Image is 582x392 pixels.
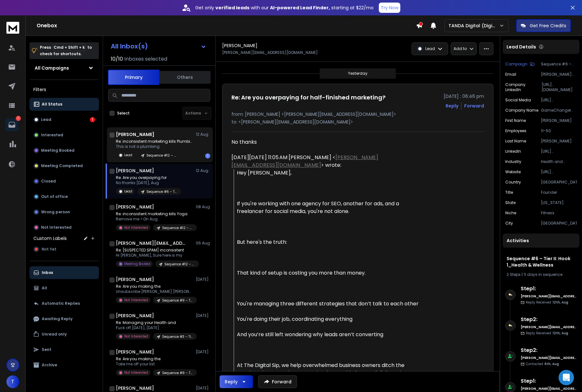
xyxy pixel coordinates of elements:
[552,300,568,305] span: 12th, Aug
[41,179,56,184] p: Closed
[507,272,576,277] div: |
[116,320,193,325] p: Re: Managing your Health and
[30,129,99,141] button: Interested
[542,82,577,92] p: [URL][DOMAIN_NAME]
[425,46,435,51] p: Lead
[505,190,513,195] p: Title
[521,316,577,323] h6: Step 2 :
[124,225,148,230] p: Not Interested
[116,144,193,149] p: This is not a plumbing
[164,262,195,267] p: Sequence #12 – Tier I_Health & Wellness
[116,284,193,289] p: Re: Are you making the
[231,93,386,102] h1: Re: Are you overpaying for half-finished marketing?
[464,103,484,109] div: Forward
[231,154,378,169] a: [PERSON_NAME][EMAIL_ADDRESS][DOMAIN_NAME]
[521,325,577,329] h6: [PERSON_NAME][EMAIL_ADDRESS][DOMAIN_NAME]
[196,132,210,137] p: 12 Aug
[505,82,542,92] p: Company LinkedIn
[521,285,577,293] h6: Step 1 :
[41,117,51,122] p: Lead
[205,153,210,158] div: 1
[196,386,210,391] p: [DATE]
[6,375,19,388] button: T
[30,312,99,325] button: Awaiting Reply
[116,204,154,210] h1: [PERSON_NAME]
[505,62,534,67] button: Campaign
[30,190,99,203] button: Out of office
[541,128,577,133] p: 11-50
[541,210,577,216] p: Fitness
[30,328,99,341] button: Unread only
[116,289,193,294] p: Unsubscribe [PERSON_NAME] [PERSON_NAME]
[124,334,148,339] p: Not Interested
[6,22,19,34] img: logo
[30,243,99,256] button: Not Yet
[381,4,398,11] p: Try Now
[526,362,559,366] p: Contacted
[117,111,130,116] label: Select
[505,221,513,226] p: City
[507,44,536,50] p: Lead Details
[146,153,177,158] p: Sequence #12 – Tier I_Home Services
[348,71,368,76] p: Yesterday
[42,285,47,291] p: All
[124,261,150,266] p: Meeting Booked
[124,55,167,63] h3: Inboxes selected
[444,93,484,99] p: [DATE] : 06:46 pm
[116,253,193,258] p: Hi [PERSON_NAME], Sure here is my
[108,70,159,85] button: Primary
[505,149,521,154] p: LinkedIn
[42,270,53,275] p: Inbox
[111,43,148,49] h1: All Inbox(s)
[505,180,521,185] p: Country
[231,119,484,125] p: to: <[PERSON_NAME][EMAIL_ADDRESS][DOMAIN_NAME]>
[196,349,210,354] p: [DATE]
[541,180,577,185] p: [GEOGRAPHIC_DATA]
[541,108,577,113] p: GameChanger Fitness
[505,98,531,103] p: Social Media
[521,355,577,360] h6: [PERSON_NAME][EMAIL_ADDRESS][DOMAIN_NAME]
[42,316,73,321] p: Awaiting Reply
[116,240,187,246] h1: [PERSON_NAME][EMAIL_ADDRESS][DOMAIN_NAME]
[231,154,419,169] div: [DATE][DATE] 11:05 AM [PERSON_NAME] < > wrote:
[541,118,577,123] p: [PERSON_NAME]
[505,118,526,123] p: First Name
[37,22,416,30] h1: Onebox
[41,209,70,215] p: Wrong person
[516,19,571,32] button: Get Free Credits
[507,272,521,277] span: 2 Steps
[524,272,562,277] span: 11 days in sequence
[41,194,68,199] p: Out of office
[116,349,154,355] h1: [PERSON_NAME]
[541,72,577,77] p: [PERSON_NAME][EMAIL_ADDRESS][DOMAIN_NAME]
[231,138,419,146] div: No thanks
[196,277,210,282] p: [DATE]
[379,3,400,13] button: Try Now
[30,98,99,111] button: All Status
[196,204,210,209] p: 08 Aug
[116,211,193,217] p: Re: inconsistent marketing kills Yoga
[30,85,99,94] h3: Filters
[505,169,521,175] p: Website
[159,70,211,84] button: Others
[42,332,67,337] p: Unread only
[116,217,193,222] p: Remove me > On Aug
[541,221,577,226] p: [GEOGRAPHIC_DATA]
[30,159,99,172] button: Meeting Completed
[106,40,212,53] button: All Inbox(s)
[146,189,177,194] p: Sequence #6 – Tier II: Hook 1_Health & Wellness
[41,132,63,138] p: Interested
[541,139,577,144] p: [PERSON_NAME]
[116,362,193,367] p: Take me off your list
[30,266,99,279] button: Inbox
[30,113,99,126] button: Lead1
[30,206,99,218] button: Wrong person
[505,62,527,67] p: Campaign
[195,4,374,11] p: Get only with our starting at $22/mo
[505,72,516,77] p: Email
[231,111,484,117] p: from: [PERSON_NAME] <[PERSON_NAME][EMAIL_ADDRESS][DOMAIN_NAME]>
[544,362,559,366] span: 6th, Aug
[220,375,253,388] button: Reply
